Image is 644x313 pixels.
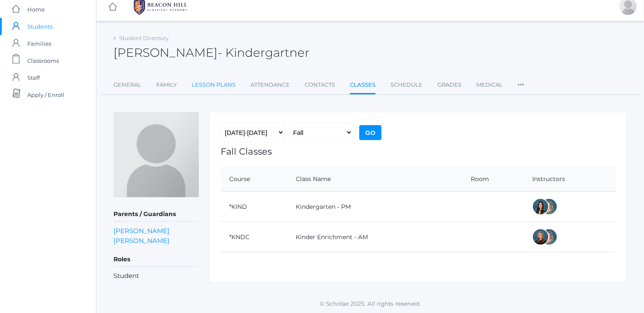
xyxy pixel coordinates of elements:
div: Jordyn Dewey [532,198,549,215]
p: © Scholae 2025. All rights reserved. [96,299,644,308]
td: *KNDC [221,222,287,252]
h2: [PERSON_NAME] [114,46,309,59]
img: Isaac Gregorchuk [114,112,199,197]
div: Nicole Dean [532,228,549,246]
a: General [114,76,141,94]
th: Class Name [287,167,462,192]
h1: Fall Classes [221,146,616,156]
a: Student Directory [119,35,169,41]
span: Home [27,1,45,18]
li: Student [114,271,199,281]
div: Maureen Doyle [541,198,558,215]
th: Instructors [524,167,616,192]
a: Kindergarten - PM [296,203,351,211]
a: Grades [437,76,461,94]
a: Classes [350,76,376,95]
td: *KIND [221,192,287,222]
h5: Roles [114,252,199,267]
span: Classrooms [27,52,59,69]
a: Kinder Enrichment - AM [296,233,368,241]
a: Medical [476,76,503,94]
a: [PERSON_NAME] [114,236,169,246]
h5: Parents / Guardians [114,207,199,222]
th: Room [463,167,524,192]
span: Students [27,18,52,35]
a: Schedule [390,76,423,94]
th: Course [221,167,287,192]
span: - Kindergartner [218,45,309,60]
span: Families [27,35,51,52]
span: Apply / Enroll [27,86,64,103]
a: Attendance [251,76,290,94]
span: Staff [27,69,40,86]
a: Lesson Plans [192,76,236,94]
div: Maureen Doyle [541,228,558,246]
input: Go [359,125,382,140]
a: Contacts [305,76,335,94]
a: Family [156,76,177,94]
a: [PERSON_NAME] [114,226,169,236]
